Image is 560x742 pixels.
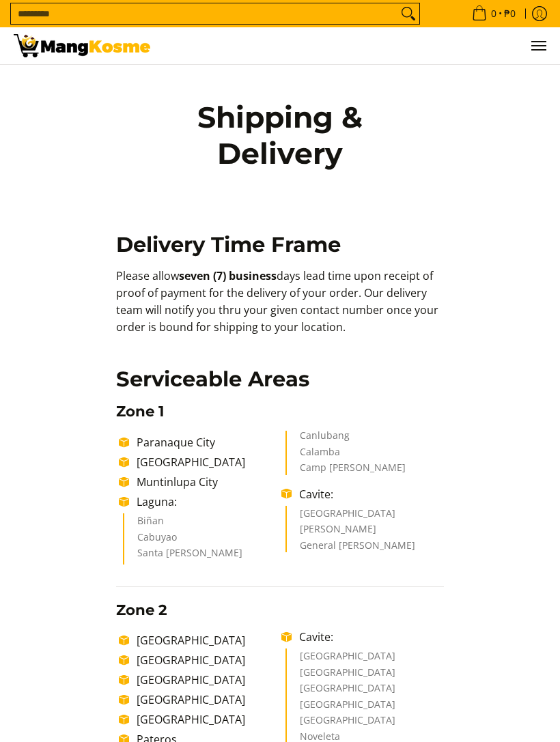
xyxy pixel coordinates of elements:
[300,715,431,732] li: [GEOGRAPHIC_DATA]
[116,231,444,257] h2: Delivery Time Frame
[14,34,150,57] img: Shipping &amp; Delivery Page l Mang Kosme: Home Appliances Warehouse Sale!
[300,524,431,541] li: [PERSON_NAME]
[150,100,410,173] h1: Shipping & Delivery
[130,652,281,668] li: [GEOGRAPHIC_DATA]
[130,454,281,470] li: [GEOGRAPHIC_DATA]
[130,474,281,490] li: Muntinlupa City
[300,447,431,463] li: Calamba
[116,268,444,349] p: Please allow days lead time upon receipt of proof of payment for the delivery of your order. Our ...
[130,691,281,708] li: [GEOGRAPHIC_DATA]
[300,431,431,447] li: Canlubang
[137,516,268,532] li: Biñan
[292,629,444,645] li: Cavite:
[300,683,431,700] li: [GEOGRAPHIC_DATA]
[300,700,431,716] li: [GEOGRAPHIC_DATA]
[300,509,431,525] li: [GEOGRAPHIC_DATA]
[137,532,268,549] li: Cabuyao
[137,435,215,450] span: Paranaque City
[130,711,281,728] li: [GEOGRAPHIC_DATA]
[116,402,444,420] h3: Zone 1
[502,9,518,18] span: ₱0
[468,6,520,21] span: •
[179,268,277,283] b: seven (7) business
[130,494,281,510] li: Laguna:
[397,3,419,24] button: Search
[116,366,444,392] h2: Serviceable Areas
[137,548,268,565] li: Santa [PERSON_NAME]
[530,27,546,64] button: Menu
[300,651,431,668] li: [GEOGRAPHIC_DATA]
[300,668,431,684] li: [GEOGRAPHIC_DATA]
[489,9,499,18] span: 0
[300,463,431,475] li: Camp [PERSON_NAME]
[292,486,444,502] li: Cavite:
[164,27,546,64] ul: Customer Navigation
[130,632,281,648] li: [GEOGRAPHIC_DATA]
[164,27,546,64] nav: Main Menu
[300,541,431,553] li: General [PERSON_NAME]
[130,672,281,688] li: [GEOGRAPHIC_DATA]
[116,601,444,619] h3: Zone 2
